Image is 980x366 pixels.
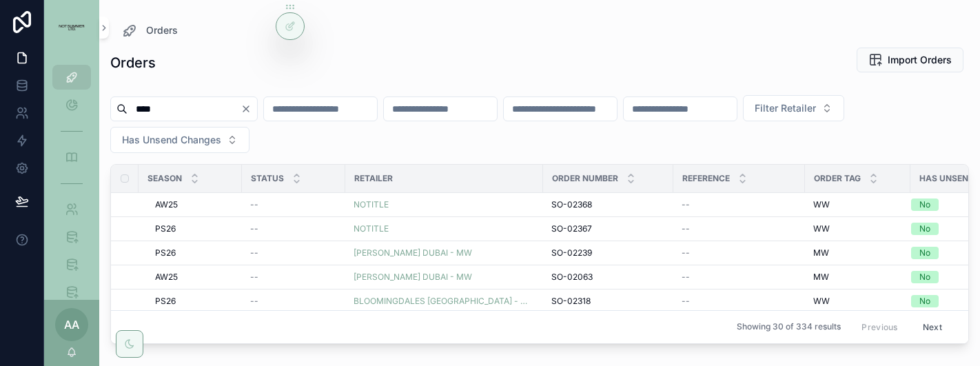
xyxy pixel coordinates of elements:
span: -- [250,247,258,258]
span: SO-02239 [551,247,592,258]
span: Has Unsend Changes [122,133,221,147]
span: -- [250,199,258,210]
span: -- [682,296,690,307]
span: WW [813,223,830,234]
a: -- [250,272,337,283]
a: SO-02367 [551,223,665,234]
div: No [919,199,930,211]
a: NOTITLE [354,223,389,234]
a: NOTITLE [354,199,535,210]
a: -- [682,296,797,307]
a: SO-02368 [551,199,665,210]
span: Order Number [552,173,618,184]
button: Select Button [110,127,249,153]
a: SO-02239 [551,247,665,258]
a: -- [250,296,337,307]
span: Order Tag [814,173,861,184]
a: PS26 [155,223,234,234]
a: SO-02063 [551,272,665,283]
span: SO-02367 [551,223,592,234]
h1: Orders [110,53,156,72]
a: Orders [121,22,178,39]
span: -- [682,247,690,258]
a: BLOOMINGDALES [GEOGRAPHIC_DATA] - WW [354,296,535,307]
div: No [919,223,930,235]
span: Showing 30 of 334 results [737,322,841,333]
span: PS26 [155,247,176,258]
span: -- [250,272,258,283]
span: PS26 [155,296,176,307]
span: Reference [682,173,730,184]
a: PS26 [155,247,234,258]
button: Clear [241,103,257,114]
span: MW [813,247,829,258]
button: Select Button [743,95,844,121]
span: WW [813,296,830,307]
a: WW [813,199,902,210]
div: No [919,247,930,259]
span: SO-02063 [551,272,593,283]
a: -- [682,223,797,234]
span: MW [813,272,829,283]
span: Status [251,173,284,184]
a: SO-02318 [551,296,665,307]
a: AW25 [155,272,234,283]
a: NOTITLE [354,223,535,234]
div: scrollable content [44,55,99,300]
span: AW25 [155,272,178,283]
a: [PERSON_NAME] DUBAI - MW [354,247,472,258]
span: Orders [146,23,178,37]
div: No [919,295,930,307]
div: No [919,271,930,283]
a: MW [813,272,902,283]
a: MW [813,247,902,258]
a: WW [813,296,902,307]
a: -- [682,199,797,210]
a: NOTITLE [354,199,389,210]
a: -- [250,223,337,234]
button: Import Orders [857,48,963,72]
span: SO-02318 [551,296,591,307]
span: WW [813,199,830,210]
a: [PERSON_NAME] DUBAI - MW [354,272,472,283]
span: -- [250,296,258,307]
span: Retailer [354,173,393,184]
span: Import Orders [888,53,952,67]
a: -- [682,272,797,283]
span: Season [147,173,182,184]
a: [PERSON_NAME] DUBAI - MW [354,247,535,258]
span: SO-02368 [551,199,592,210]
a: AW25 [155,199,234,210]
span: AW25 [155,199,178,210]
a: WW [813,223,902,234]
span: Filter Retailer [755,101,816,115]
span: AA [64,316,79,333]
span: -- [682,223,690,234]
span: -- [682,199,690,210]
span: -- [250,223,258,234]
a: -- [250,247,337,258]
span: PS26 [155,223,176,234]
a: [PERSON_NAME] DUBAI - MW [354,272,535,283]
a: -- [682,247,797,258]
a: -- [250,199,337,210]
a: PS26 [155,296,234,307]
img: App logo [52,25,91,31]
button: Next [913,316,952,338]
span: -- [682,272,690,283]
